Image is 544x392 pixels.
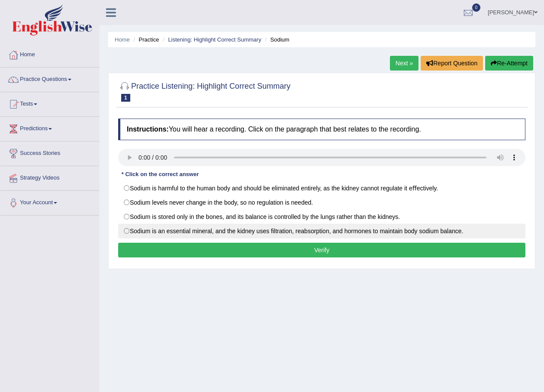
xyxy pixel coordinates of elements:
[390,56,418,71] a: Next »
[0,92,99,114] a: Tests
[118,80,290,102] h2: Practice Listening: Highlight Correct Summary
[115,36,130,43] a: Home
[118,209,525,224] label: Sodium is stored only in the bones, and its balance is controlled by the lungs rather than the ki...
[118,170,202,179] div: * Click on the correct answer
[131,35,159,44] li: Practice
[263,35,289,44] li: Sodium
[0,191,99,212] a: Your Account
[0,166,99,188] a: Strategy Videos
[0,67,99,89] a: Practice Questions
[0,117,99,138] a: Predictions
[127,125,169,133] b: Instructions:
[118,119,525,140] h4: You will hear a recording. Click on the paragraph that best relates to the recording.
[121,94,130,102] span: 1
[118,181,525,196] label: Sodium is harmful to the human body and should be eliminated entirely, as the kidney cannot regul...
[472,3,481,12] span: 0
[485,56,533,71] button: Re-Attempt
[0,141,99,163] a: Success Stories
[421,56,483,71] button: Report Question
[118,224,525,238] label: Sodium is an essential mineral, and the kidney uses ﬁltration, reabsorption, and hormones to main...
[168,36,261,43] a: Listening: Highlight Correct Summary
[118,195,525,210] label: Sodium levels never change in the body, so no regulation is needed.
[0,43,99,64] a: Home
[118,243,525,257] button: Verify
